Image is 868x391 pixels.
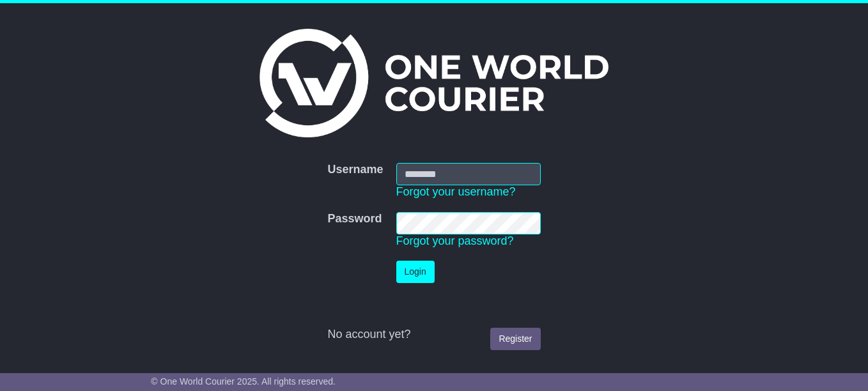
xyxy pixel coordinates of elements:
[260,29,608,137] img: One World
[396,261,435,283] button: Login
[490,328,540,350] a: Register
[327,212,382,226] label: Password
[327,328,540,342] div: No account yet?
[327,163,383,177] label: Username
[151,376,336,387] span: © One World Courier 2025. All rights reserved.
[396,185,516,198] a: Forgot your username?
[396,234,514,247] a: Forgot your password?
